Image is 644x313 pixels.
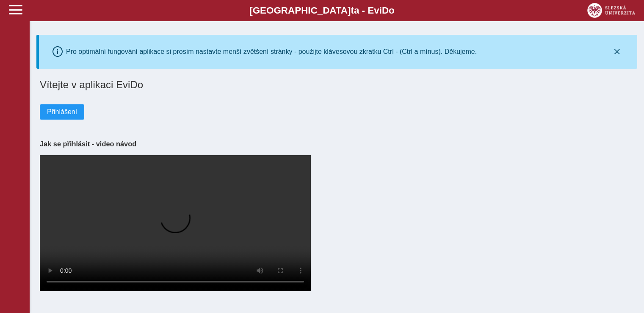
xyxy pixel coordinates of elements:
h1: Vítejte v aplikaci EviDo [40,79,634,91]
video: Your browser does not support the video tag. [40,155,311,291]
span: t [351,5,354,16]
img: logo_web_su.png [587,3,635,18]
span: D [382,5,389,16]
h3: Jak se přihlásit - video návod [40,140,634,148]
button: Přihlášení [40,104,84,120]
span: Přihlášení [47,108,77,116]
div: Pro optimální fungování aplikace si prosím nastavte menší zvětšení stránky - použijte klávesovou ... [66,48,477,56]
span: o [389,5,395,16]
b: [GEOGRAPHIC_DATA] a - Evi [25,5,619,16]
